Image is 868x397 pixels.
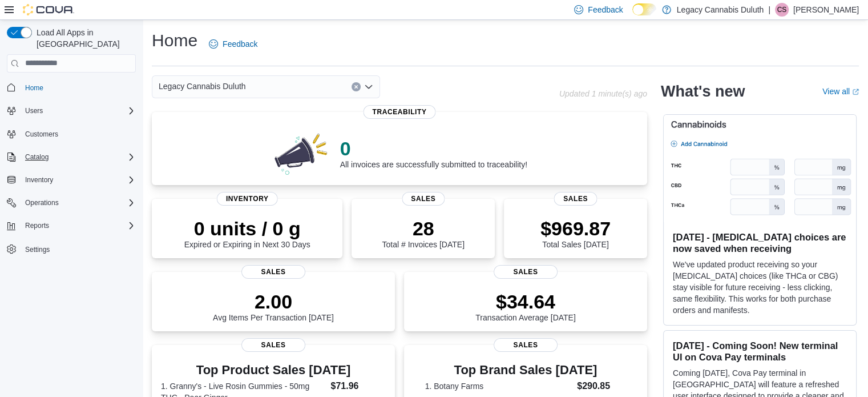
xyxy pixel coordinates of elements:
[673,231,847,254] h3: [DATE] - [MEDICAL_DATA] choices are now saved when receiving
[2,218,140,234] button: Reports
[425,363,627,377] h3: Top Brand Sales [DATE]
[25,153,49,162] span: Catalog
[21,81,48,95] a: Home
[184,217,310,240] p: 0 units / 0 g
[540,217,611,240] p: $969.87
[21,173,58,187] button: Inventory
[217,192,278,206] span: Inventory
[21,196,63,210] button: Operations
[363,105,435,119] span: Traceability
[159,79,246,93] span: Legacy Cannabis Duluth
[340,137,527,169] div: All invoices are successfully submitted to traceability!
[364,82,373,91] button: Open list of options
[21,219,136,232] span: Reports
[272,130,331,176] img: 0
[21,150,136,164] span: Catalog
[152,29,197,52] h1: Home
[21,150,53,164] button: Catalog
[25,221,49,230] span: Reports
[25,245,50,254] span: Settings
[2,172,140,188] button: Inventory
[25,130,58,139] span: Customers
[21,196,136,210] span: Operations
[213,290,334,313] p: 2.00
[632,3,656,15] input: Dark Mode
[352,82,361,91] button: Clear input
[2,79,140,96] button: Home
[2,240,140,257] button: Settings
[822,87,859,96] a: View allExternal link
[494,338,558,352] span: Sales
[7,75,136,287] nav: Complex example
[330,379,385,393] dd: $71.96
[184,217,310,249] div: Expired or Expiring in Next 30 Days
[25,198,59,207] span: Operations
[661,82,745,101] h2: What's new
[382,217,464,240] p: 28
[2,195,140,211] button: Operations
[632,15,633,16] span: Dark Mode
[577,379,626,393] dd: $290.85
[21,104,136,118] span: Users
[540,217,611,249] div: Total Sales [DATE]
[402,192,445,206] span: Sales
[382,217,464,249] div: Total # Invoices [DATE]
[475,290,576,313] p: $34.64
[213,290,334,322] div: Avg Items Per Transaction [DATE]
[852,89,859,95] svg: External link
[2,126,140,142] button: Customers
[21,127,136,141] span: Customers
[425,380,573,392] dt: 1. Botany Farms
[2,149,140,165] button: Catalog
[223,38,257,50] span: Feedback
[494,265,558,279] span: Sales
[340,137,527,160] p: 0
[793,3,859,17] p: [PERSON_NAME]
[21,104,47,118] button: Users
[21,242,136,256] span: Settings
[241,338,305,352] span: Sales
[777,3,787,17] span: CS
[241,265,305,279] span: Sales
[554,192,597,206] span: Sales
[21,243,54,256] a: Settings
[2,103,140,119] button: Users
[25,175,53,185] span: Inventory
[204,33,262,55] a: Feedback
[21,219,54,232] button: Reports
[475,290,576,322] div: Transaction Average [DATE]
[677,3,764,17] p: Legacy Cannabis Duluth
[21,173,136,187] span: Inventory
[21,127,63,141] a: Customers
[559,89,647,98] p: Updated 1 minute(s) ago
[588,4,623,15] span: Feedback
[673,259,847,316] p: We've updated product receiving so your [MEDICAL_DATA] choices (like THCa or CBG) stay visible fo...
[768,3,770,17] p: |
[25,106,43,115] span: Users
[673,340,847,363] h3: [DATE] - Coming Soon! New terminal UI on Cova Pay terminals
[775,3,789,17] div: Calvin Stuart
[25,83,43,93] span: Home
[23,4,74,15] img: Cova
[32,27,136,50] span: Load All Apps in [GEOGRAPHIC_DATA]
[21,81,136,95] span: Home
[161,363,386,377] h3: Top Product Sales [DATE]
